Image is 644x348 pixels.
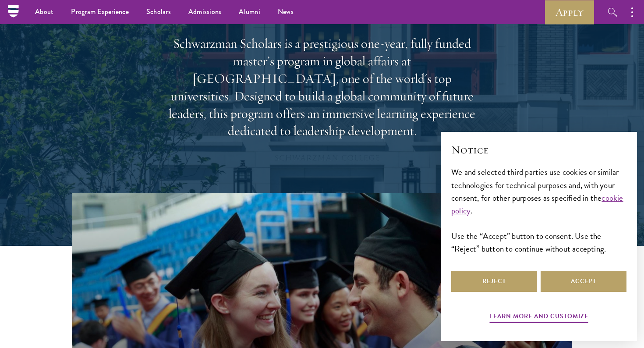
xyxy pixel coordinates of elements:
h2: Notice [451,142,626,157]
p: Schwarzman Scholars is a prestigious one-year, fully funded master’s program in global affairs at... [164,35,480,140]
div: We and selected third parties use cookies or similar technologies for technical purposes and, wit... [451,166,626,255]
a: cookie policy [451,192,623,217]
button: Accept [541,271,626,292]
button: Reject [451,271,537,292]
button: Learn more and customize [490,311,588,324]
